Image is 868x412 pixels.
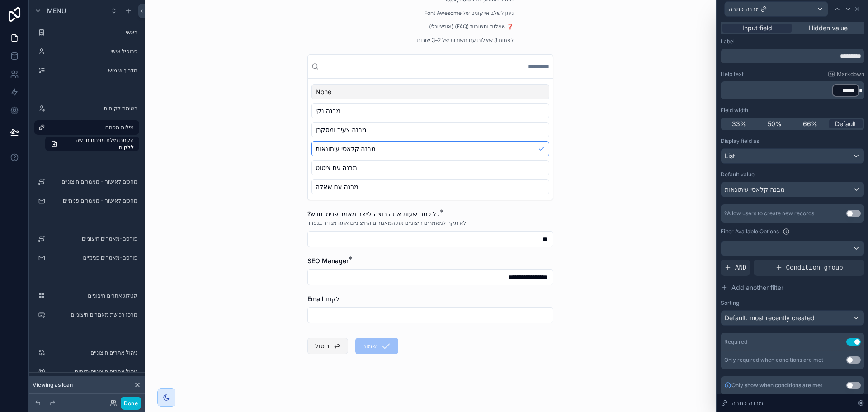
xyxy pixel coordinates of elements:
[49,235,137,242] label: פורסם-מאמרים חיצוניים
[34,25,139,40] a: ראשי
[731,283,783,292] span: Add another filter
[49,29,137,36] label: ראשי
[721,228,779,235] label: Filter Available Options
[34,101,139,116] a: רשימת לקוחות
[735,263,746,272] span: AND
[49,349,137,356] label: ניהול אתרים חיצוניים
[121,397,141,410] button: Done
[768,119,782,128] span: 50%
[33,381,73,388] span: Viewing as Idan
[34,194,139,208] a: מחכים לאישור - מאמרים פנימיים
[49,67,137,74] label: מדריך שימוש
[721,71,744,78] label: Help text
[49,368,137,375] label: ניהול אתרים חיצוניים-דוחות
[803,119,817,128] span: 66%
[721,38,735,45] label: Label
[49,178,137,185] label: מחכים לאישור - מאמרים חיצוניים
[34,308,139,322] a: מרכז רכישת מאמרים חיצוניים
[725,314,815,322] span: Default: most recently created
[721,182,864,197] button: מבנה קלאסי עיתונאות
[837,71,864,78] span: Markdown
[721,310,864,326] button: Default: most recently created
[34,120,139,135] a: מילות מפתח
[61,137,134,151] span: הקמת מילת מפתח חדשה ללקוח
[307,219,466,227] span: לא תקף למאמרים חיצוניים את המאמרים החיצוניים אתה מגדיר בנפרד
[34,232,139,246] a: פורסם-מאמרים חיצוניים
[725,152,735,161] span: List
[809,24,848,33] span: Hidden value
[316,144,376,153] span: מבנה קלאסי עיתונאות
[728,5,760,14] span: מבנה כתבה
[307,36,514,44] p: לפחות 3 שאלות עם תשובות של 2–3 שורות
[835,119,856,128] span: Default
[307,210,440,218] span: כל כמה שעות אתה רוצה לייצר מאמר פנימי חדש?
[307,23,514,31] p: ❓ שאלות ותשובות (FAQ) (אופציונלי)
[721,279,864,296] button: Add another filter
[49,197,137,204] label: מחכים לאישור - מאמרים פנימיים
[316,125,367,134] span: מבנה צעיר ומסקרן
[308,79,553,200] div: Suggestions
[724,210,814,217] div: Allow users to create new records?
[49,48,137,55] label: פרופיל אישי
[724,356,823,364] div: Only required when conditions are met
[47,6,66,15] span: Menu
[316,182,359,191] span: מבנה עם שאלה
[786,263,843,272] span: Condition group
[34,63,139,78] a: מדריך שימוש
[307,338,348,354] button: ביטול
[307,9,514,17] p: ניתן לשלב אייקונים של Font Awesome
[34,175,139,189] a: מחכים לאישור - מאמרים חיצוניים
[311,84,549,99] div: None
[49,292,137,299] label: קטלוג אתרים חיצוניים
[721,81,864,99] div: scrollable content
[724,338,747,346] div: Required
[34,251,139,265] a: פורסם-מאמרים פנימיים
[742,24,772,33] span: Input field
[721,148,864,164] button: List
[34,289,139,303] a: קטלוג אתרים חיצוניים
[34,346,139,360] a: ניהול אתרים חיצוניים
[732,119,746,128] span: 33%
[721,299,739,307] label: Sorting
[721,137,759,145] label: Display field as
[49,254,137,261] label: פורסם-מאמרים פנימיים
[49,124,134,131] label: מילות מפתח
[307,257,349,265] span: SEO Manager
[34,365,139,379] a: ניהול אתרים חיצוניים-דוחות
[45,137,139,151] a: הקמת מילת מפתח חדשה ללקוח
[724,1,828,17] button: מבנה כתבה
[316,106,340,115] span: מבנה נקי
[721,171,755,178] label: Default value
[731,382,822,389] span: Only show when conditions are met
[828,71,864,78] a: Markdown
[721,107,748,114] label: Field width
[725,185,785,194] span: מבנה קלאסי עיתונאות
[49,105,137,112] label: רשימת לקוחות
[49,311,137,318] label: מרכז רכישת מאמרים חיצוניים
[731,398,763,407] span: מבנה כתבה
[34,44,139,59] a: פרופיל אישי
[316,163,357,172] span: מבנה עם ציטוט
[307,295,340,303] span: Email לקוח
